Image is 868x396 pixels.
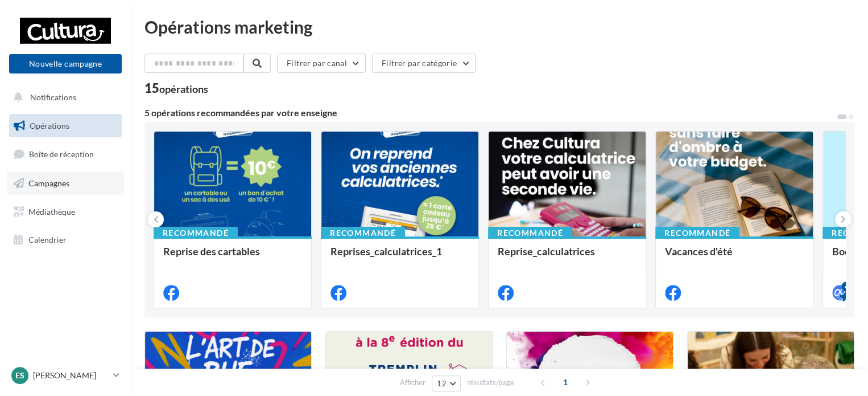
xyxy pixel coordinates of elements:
[154,227,238,239] div: Recommandé
[277,54,366,73] button: Filtrer par canal
[7,142,124,166] a: Boîte de réception
[841,281,852,292] div: 4
[488,227,572,239] div: Recommandé
[159,84,208,94] div: opérations
[7,114,124,138] a: Opérations
[7,85,119,109] button: Notifications
[144,82,208,95] div: 15
[30,121,69,130] span: Opérations
[432,375,461,391] button: 12
[400,377,425,388] span: Afficher
[29,149,94,159] span: Boîte de réception
[321,227,405,239] div: Recommandé
[665,246,804,268] div: Vacances d'été
[7,172,124,195] a: Campagnes
[144,18,854,35] div: Opérations marketing
[28,206,75,216] span: Médiathèque
[372,54,476,73] button: Filtrer par catégorie
[467,377,514,388] span: résultats/page
[163,246,302,268] div: Reprise des cartables
[9,365,122,386] a: ES [PERSON_NAME]
[655,227,739,239] div: Recommandé
[30,92,76,102] span: Notifications
[7,228,124,252] a: Calendrier
[498,246,636,268] div: Reprise_calculatrices
[330,246,469,268] div: Reprises_calculatrices_1
[15,370,24,381] span: ES
[437,379,447,388] span: 12
[556,373,574,391] span: 1
[9,54,122,74] button: Nouvelle campagne
[7,200,124,224] a: Médiathèque
[33,370,109,381] p: [PERSON_NAME]
[28,235,67,244] span: Calendrier
[144,108,836,117] div: 5 opérations recommandées par votre enseigne
[28,178,69,188] span: Campagnes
